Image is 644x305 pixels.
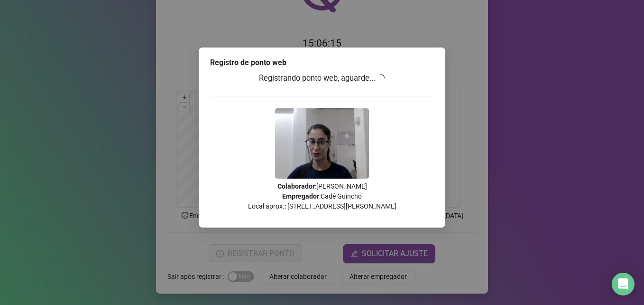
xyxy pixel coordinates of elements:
[275,108,369,179] img: Z
[210,72,434,85] h3: Registrando ponto web, aguarde...
[277,182,315,190] strong: Colaborador
[612,273,635,295] div: Open Intercom Messenger
[210,181,434,211] p: : [PERSON_NAME] : Cadê Guincho Local aprox.: [STREET_ADDRESS][PERSON_NAME]
[282,192,319,200] strong: Empregador
[376,72,386,83] span: loading
[210,57,434,68] div: Registro de ponto web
